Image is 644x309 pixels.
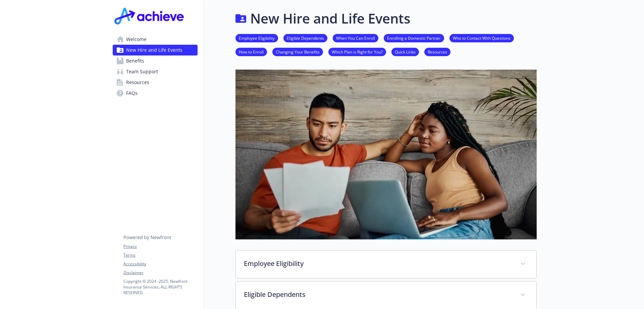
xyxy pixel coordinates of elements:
[113,34,198,45] a: Welcome
[113,88,198,99] a: FAQs
[250,8,410,29] h1: New Hire and Life Events
[244,289,512,300] p: Eligible Dependents
[333,35,378,41] a: When You Can Enroll
[272,48,323,55] a: Changing Your Benefits
[283,35,327,41] a: Eligible Dependents
[424,48,450,55] a: Resources
[384,35,444,41] a: Enrolling a Domestic Partner
[123,261,197,267] a: Accessibility
[236,250,536,278] div: Employee Eligibility
[113,66,198,77] a: Team Support
[113,77,198,88] a: Resources
[126,45,182,55] span: New Hire and Life Events
[235,70,537,239] img: new hire page banner
[126,66,158,77] span: Team Support
[126,55,144,66] span: Benefits
[235,35,278,41] a: Employee Eligibility
[126,88,138,99] span: FAQs
[113,45,198,55] a: New Hire and Life Events
[449,35,514,41] a: Who to Contact With Questions
[391,48,419,55] a: Quick Links
[244,259,512,269] p: Employee Eligibility
[236,281,536,309] div: Eligible Dependents
[235,48,267,55] a: How to Enroll
[328,48,386,55] a: Which Plan is Right for You?
[126,34,147,45] span: Welcome
[123,278,197,296] p: Copyright © 2024 - 2025 , Newfront Insurance Services, ALL RIGHTS RESERVED
[123,270,197,276] a: Disclaimer
[126,77,149,88] span: Resources
[113,55,198,66] a: Benefits
[123,243,197,249] a: Privacy
[123,252,197,258] a: Terms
